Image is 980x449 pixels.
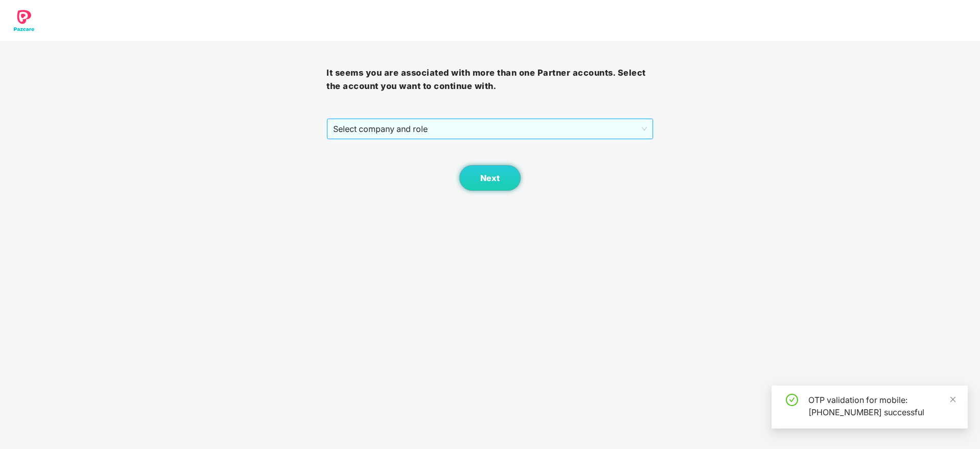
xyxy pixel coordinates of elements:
span: Next [480,173,500,183]
div: OTP validation for mobile: [PHONE_NUMBER] successful [808,394,955,418]
span: check-circle [786,394,798,406]
button: Next [459,165,521,191]
span: close [949,396,956,403]
span: Select company and role [333,119,646,139]
h3: It seems you are associated with more than one Partner accounts. Select the account you want to c... [326,66,653,93]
